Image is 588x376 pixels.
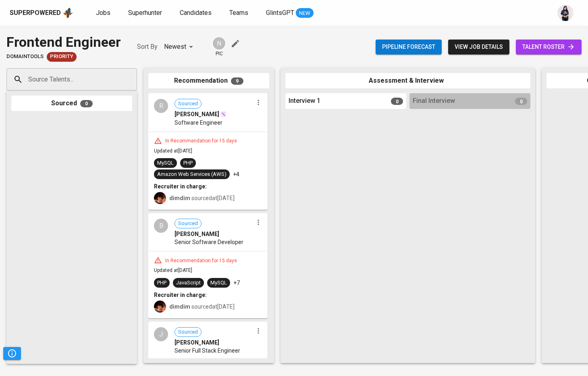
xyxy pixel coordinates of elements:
[164,40,196,54] div: Newest
[175,230,219,238] span: [PERSON_NAME]
[128,9,162,17] span: Superhunter
[10,7,73,19] a: Superpoweredapp logo
[266,9,294,17] span: GlintsGPT
[382,42,435,52] span: Pipeline forecast
[448,40,509,54] button: view job details
[175,220,201,228] span: Sourced
[154,301,166,313] img: diemas@glints.com
[154,148,192,154] span: Updated at [DATE]
[175,338,219,347] span: [PERSON_NAME]
[266,8,314,18] a: GlintsGPT NEW
[154,292,207,298] b: Recruiter in charge:
[516,40,582,54] a: talent roster
[296,9,314,17] span: NEW
[175,100,201,108] span: Sourced
[176,279,201,287] div: JavaScript
[128,8,164,18] a: Superhunter
[3,347,21,360] button: Pipeline Triggers
[175,110,219,118] span: [PERSON_NAME]
[169,303,235,310] span: sourced at [DATE]
[175,238,243,246] span: Senior Software Developer
[183,159,193,167] div: PHP
[148,73,269,89] div: Recommendation
[157,279,166,287] div: PHP
[154,327,168,341] div: J
[376,40,442,54] button: Pipeline forecast
[229,9,248,17] span: Teams
[133,79,134,80] button: Open
[289,96,320,106] span: Interview 1
[154,267,192,273] span: Updated at [DATE]
[148,213,268,318] div: BSourced[PERSON_NAME]Senior Software DeveloperIn Recommendation for 15 daysUpdated at[DATE]PHPJav...
[231,77,243,85] span: 9
[557,5,573,21] img: monata@glints.com
[455,42,503,52] span: view job details
[285,73,530,89] div: Assessment & Interview
[233,279,240,287] p: +7
[175,119,222,127] span: Software Engineer
[96,8,112,18] a: Jobs
[148,93,268,210] div: RSourced[PERSON_NAME]Software EngineerIn Recommendation for 15 daysUpdated at[DATE]MySQLPHPAmazon...
[62,7,73,19] img: app logo
[10,8,61,18] div: Superpowered
[515,98,527,105] span: 0
[6,53,44,61] span: DomainTools
[11,96,132,111] div: Sourced
[229,8,250,18] a: Teams
[157,159,174,167] div: MySQL
[47,53,77,61] span: Priority
[157,171,226,178] div: Amazon Web Services (AWS)
[391,98,403,105] span: 0
[175,347,240,355] span: Senior Full Stack Engineer
[137,42,158,52] p: Sort By
[180,9,212,17] span: Candidates
[47,52,77,62] div: New Job received from Demand Team
[180,8,213,18] a: Candidates
[169,195,190,201] b: dimdim
[154,183,207,190] b: Recruiter in charge:
[220,111,226,117] img: magic_wand.svg
[169,303,190,310] b: dimdim
[212,36,226,57] div: pic
[154,99,168,113] div: R
[233,170,239,178] p: +4
[210,279,227,287] div: MySQL
[162,138,240,144] div: In Recommendation for 15 days
[80,100,93,107] span: 0
[169,195,235,201] span: sourced at [DATE]
[175,328,201,336] span: Sourced
[162,257,240,264] div: In Recommendation for 15 days
[212,36,226,50] div: N
[154,219,168,233] div: B
[522,42,575,52] span: talent roster
[164,42,186,52] p: Newest
[413,96,455,106] span: Final Interview
[6,32,121,52] div: Frontend Engineer
[154,192,166,204] img: diemas@glints.com
[96,9,110,17] span: Jobs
